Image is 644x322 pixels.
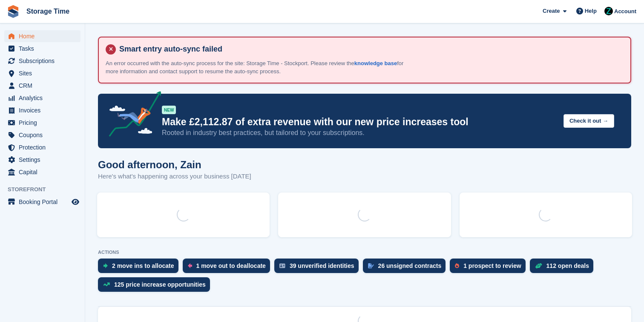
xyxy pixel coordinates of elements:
span: Pricing [19,117,70,129]
span: Capital [19,166,70,178]
p: Make £2,112.87 of extra revenue with our new price increases tool [162,116,557,128]
span: Protection [19,141,70,153]
a: menu [4,92,80,104]
span: Settings [19,154,70,166]
span: Subscriptions [19,55,70,67]
div: 26 unsigned contracts [378,262,442,269]
a: Preview store [70,197,80,207]
a: menu [4,80,80,92]
p: ACTIONS [98,250,631,255]
img: move_ins_to_allocate_icon-fdf77a2bb77ea45bf5b3d319d69a93e2d87916cf1d5bf7949dd705db3b84f3ca.svg [103,263,108,268]
div: 1 prospect to review [463,262,521,269]
a: menu [4,154,80,166]
a: knowledge base [354,60,397,66]
a: menu [4,55,80,67]
div: NEW [162,106,176,114]
img: contract_signature_icon-13c848040528278c33f63329250d36e43548de30e8caae1d1a13099fd9432cc5.svg [368,263,374,268]
h1: Good afternoon, Zain [98,159,251,170]
a: 26 unsigned contracts [363,259,450,277]
div: 1 move out to deallocate [196,262,266,269]
img: verify_identity-adf6edd0f0f0b5bbfe63781bf79b02c33cf7c696d77639b501bdc392416b5a36.svg [279,263,285,268]
span: Tasks [19,43,70,55]
a: menu [4,67,80,79]
a: Storage Time [23,4,73,18]
span: Account [614,7,636,16]
a: menu [4,43,80,55]
a: 39 unverified identities [274,259,363,277]
img: prospect-51fa495bee0391a8d652442698ab0144808aea92771e9ea1ae160a38d050c398.svg [455,263,459,268]
div: 2 move ins to allocate [112,262,174,269]
span: CRM [19,80,70,92]
a: 112 open deals [530,259,598,277]
button: Check it out → [563,114,614,128]
a: menu [4,141,80,153]
a: 125 price increase opportunities [98,277,214,296]
img: move_outs_to_deallocate_icon-f764333ba52eb49d3ac5e1228854f67142a1ed5810a6f6cc68b1a99e826820c5.svg [188,263,192,268]
span: Help [585,7,597,15]
p: An error occurred with the auto-sync process for the site: Storage Time - Stockport. Please revie... [106,59,404,76]
span: Invoices [19,104,70,116]
h4: Smart entry auto-sync failed [116,44,624,54]
span: Home [19,30,70,42]
img: Zain Sarwar [604,7,613,15]
div: 125 price increase opportunities [114,281,206,288]
img: stora-icon-8386f47178a22dfd0bd8f6a31ec36ba5ce8667c1dd55bd0f319d3a0aa187defe.svg [7,5,20,18]
a: 1 prospect to review [450,259,529,277]
p: Rooted in industry best practices, but tailored to your subscriptions. [162,128,557,138]
a: 1 move out to deallocate [183,259,274,277]
a: menu [4,117,80,129]
span: Sites [19,67,70,79]
a: menu [4,129,80,141]
span: Booking Portal [19,196,70,208]
span: Create [543,7,560,15]
img: price-adjustments-announcement-icon-8257ccfd72463d97f412b2fc003d46551f7dbcb40ab6d574587a9cd5c0d94... [102,91,161,140]
div: 39 unverified identities [290,262,354,269]
div: 112 open deals [546,262,589,269]
p: Here's what's happening across your business [DATE] [98,172,251,181]
span: Storefront [8,185,85,194]
img: price_increase_opportunities-93ffe204e8149a01c8c9dc8f82e8f89637d9d84a8eef4429ea346261dce0b2c0.svg [103,282,110,286]
a: 2 move ins to allocate [98,259,183,277]
a: menu [4,30,80,42]
span: Coupons [19,129,70,141]
img: deal-1b604bf984904fb50ccaf53a9ad4b4a5d6e5aea283cecdc64d6e3604feb123c2.svg [535,263,542,269]
a: menu [4,166,80,178]
a: menu [4,104,80,116]
a: menu [4,196,80,208]
span: Analytics [19,92,70,104]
